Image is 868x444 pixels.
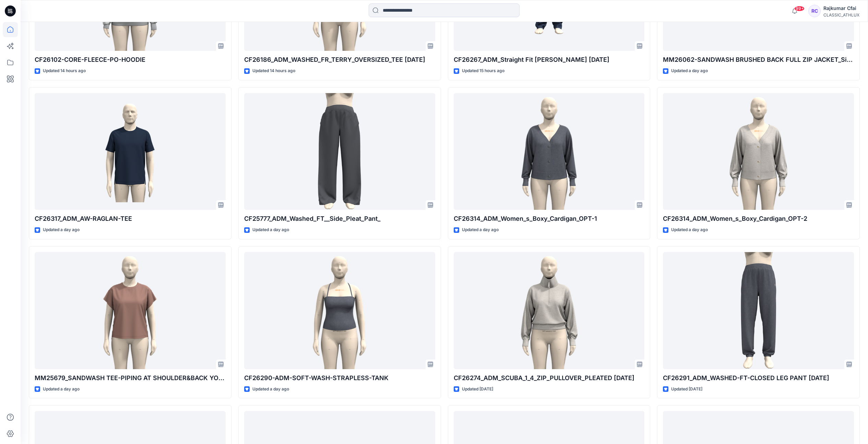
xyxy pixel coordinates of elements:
p: CF26317_ADM_AW-RAGLAN-TEE [35,214,226,224]
p: MM25679_SANDWASH TEE-PIPING AT SHOULDER&BACK YOKE [35,373,226,383]
p: CF26314_ADM_Women_s_Boxy_Cardigan_OPT-2 [663,214,854,224]
p: CF26267_ADM_Straight Fit [PERSON_NAME] [DATE] [454,55,645,65]
a: CF26317_ADM_AW-RAGLAN-TEE [35,93,226,210]
span: 99+ [794,6,805,11]
p: Updated a day ago [671,67,708,75]
a: CF25777_ADM_Washed_FT__Side_Pleat_Pant_ [244,93,435,210]
p: CF26290-ADM-SOFT-WASH-STRAPLESS-TANK [244,373,435,383]
p: CF25777_ADM_Washed_FT__Side_Pleat_Pant_ [244,214,435,224]
p: Updated 14 hours ago [43,67,86,75]
p: Updated 15 hours ago [462,67,504,75]
div: RC [808,5,821,17]
p: CF26186_ADM_WASHED_FR_TERRY_OVERSIZED_TEE [DATE] [244,55,435,65]
a: MM25679_SANDWASH TEE-PIPING AT SHOULDER&BACK YOKE [35,252,226,369]
p: Updated a day ago [43,226,80,234]
div: Rajkumar Cfai [823,4,859,12]
p: MM26062-SANDWASH BRUSHED BACK FULL ZIP JACKET_Size Set [663,55,854,65]
p: Updated a day ago [671,226,708,234]
p: CF26102-CORE-FLEECE-PO-HOODIE [35,55,226,65]
a: CF26314_ADM_Women_s_Boxy_Cardigan_OPT-2 [663,93,854,210]
a: CF26290-ADM-SOFT-WASH-STRAPLESS-TANK [244,252,435,369]
a: CF26314_ADM_Women_s_Boxy_Cardigan_OPT-1 [454,93,645,210]
p: Updated [DATE] [671,386,702,393]
p: CF26314_ADM_Women_s_Boxy_Cardigan_OPT-1 [454,214,645,224]
p: CF26291_ADM_WASHED-FT-CLOSED LEG PANT [DATE] [663,373,854,383]
p: Updated a day ago [462,226,499,234]
p: Updated [DATE] [462,386,493,393]
p: CF26274_ADM_SCUBA_1_4_ZIP_PULLOVER_PLEATED [DATE] [454,373,645,383]
p: Updated 14 hours ago [252,67,295,75]
div: CLASSIC_ATHLUX [823,12,859,18]
a: CF26274_ADM_SCUBA_1_4_ZIP_PULLOVER_PLEATED 12OCT25 [454,252,645,369]
p: Updated a day ago [252,386,289,393]
a: CF26291_ADM_WASHED-FT-CLOSED LEG PANT 12OCT25 [663,252,854,369]
p: Updated a day ago [43,386,80,393]
p: Updated a day ago [252,226,289,234]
